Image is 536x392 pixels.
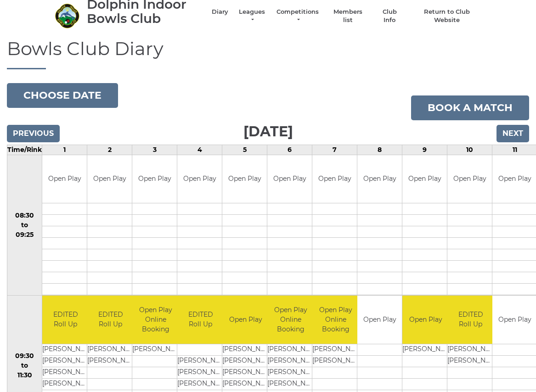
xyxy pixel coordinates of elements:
td: [PERSON_NAME] [267,378,314,390]
input: Next [497,125,529,142]
td: 7 [312,145,357,155]
td: 10 [447,145,492,155]
td: Open Play [222,155,267,203]
td: Open Play [267,155,312,203]
a: Book a match [411,95,529,120]
a: Members list [329,8,367,24]
td: Open Play [402,296,449,344]
button: Choose date [7,83,118,108]
td: [PERSON_NAME] [447,344,494,355]
td: Open Play [357,296,402,344]
td: 2 [87,145,132,155]
td: [PERSON_NAME] [312,344,359,355]
td: [PERSON_NAME] [222,344,269,355]
td: 3 [132,145,177,155]
td: [PERSON_NAME] [87,344,134,355]
td: 4 [177,145,222,155]
td: Open Play [222,296,269,344]
td: Time/Rink [7,145,42,155]
td: [PERSON_NAME] [177,355,224,367]
td: [PERSON_NAME] [222,378,269,390]
td: [PERSON_NAME] [42,367,89,378]
td: [PERSON_NAME] [177,378,224,390]
td: Open Play [177,155,222,203]
td: Open Play [402,155,447,203]
td: Open Play [42,155,87,203]
td: [PERSON_NAME] [42,344,89,355]
a: Diary [212,8,228,16]
a: Return to Club Website [412,8,481,24]
td: [PERSON_NAME] [222,355,269,367]
td: 9 [402,145,447,155]
td: EDITED Roll Up [447,296,494,344]
td: Open Play [312,155,357,203]
td: [PERSON_NAME] [402,344,449,355]
input: Previous [7,125,60,142]
td: Open Play Online Booking [132,296,179,344]
td: Open Play Online Booking [267,296,314,344]
td: Open Play [447,155,492,203]
td: Open Play Online Booking [312,296,359,344]
td: [PERSON_NAME] [267,355,314,367]
td: Open Play [357,155,402,203]
td: Open Play [132,155,177,203]
td: EDITED Roll Up [42,296,89,344]
td: [PERSON_NAME] [177,367,224,378]
td: [PERSON_NAME] [267,367,314,378]
td: Open Play [87,155,132,203]
h1: Bowls Club Diary [7,39,529,69]
img: Dolphin Indoor Bowls Club [55,3,80,28]
td: [PERSON_NAME] [132,344,179,355]
td: 08:30 to 09:25 [7,155,42,296]
td: [PERSON_NAME] [42,378,89,390]
a: Club Info [376,8,403,24]
td: [PERSON_NAME] [222,367,269,378]
a: Leagues [237,8,266,24]
td: 5 [222,145,267,155]
td: EDITED Roll Up [177,296,224,344]
td: 8 [357,145,402,155]
td: [PERSON_NAME] [267,344,314,355]
td: [PERSON_NAME] [87,355,134,367]
td: 1 [42,145,87,155]
a: Competitions [276,8,320,24]
td: [PERSON_NAME] [312,355,359,367]
td: [PERSON_NAME] [42,355,89,367]
td: EDITED Roll Up [87,296,134,344]
td: 6 [267,145,312,155]
td: [PERSON_NAME] [447,355,494,367]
